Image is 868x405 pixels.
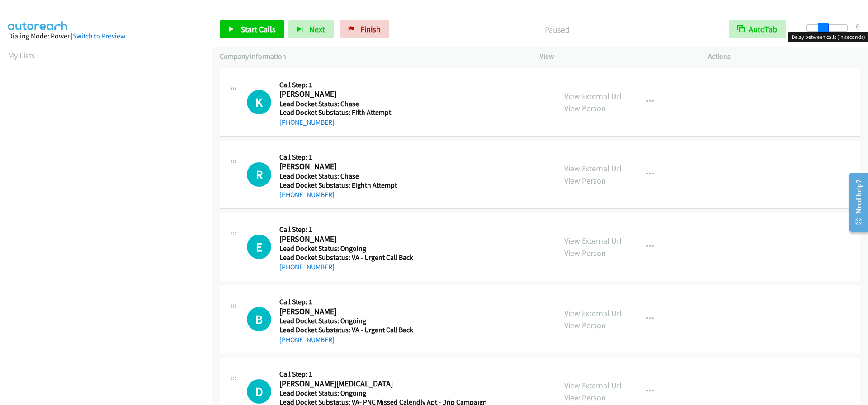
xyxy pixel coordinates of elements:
div: Dialing Mode: Power | [8,31,203,42]
span: Next [309,24,325,34]
a: [PHONE_NUMBER] [279,190,335,199]
h1: B [247,307,271,331]
h5: Lead Docket Status: Chase [279,99,484,108]
h5: Call Step: 1 [279,370,487,379]
a: View External Url [564,235,622,246]
div: The call is yet to be attempted [247,162,271,187]
a: Switch to Preview [73,32,125,40]
div: The call is yet to be attempted [247,235,271,259]
h5: Call Step: 1 [279,153,484,162]
p: Company Information [220,51,524,62]
h5: Call Step: 1 [279,225,484,234]
h5: Lead Docket Status: Ongoing [279,389,487,398]
a: View Person [564,103,606,113]
div: The call is yet to be attempted [247,307,271,331]
h5: Call Step: 1 [279,297,484,306]
a: View Person [564,248,606,258]
a: [PHONE_NUMBER] [279,263,335,271]
h1: D [247,379,271,404]
h2: [PERSON_NAME] [279,89,484,99]
a: View External Url [564,308,622,318]
h2: [PERSON_NAME] [279,161,484,172]
div: The call is yet to be attempted [247,90,271,114]
div: 6 [856,20,860,33]
a: View External Url [564,91,622,101]
h5: Lead Docket Substatus: Fifth Attempt [279,108,484,117]
h2: [PERSON_NAME] [279,234,484,245]
h5: Lead Docket Substatus: Eighth Attempt [279,181,484,190]
a: Finish [340,20,389,38]
p: Actions [708,51,860,62]
h1: R [247,162,271,187]
h1: K [247,90,271,114]
h5: Call Step: 1 [279,80,484,89]
h2: [PERSON_NAME][MEDICAL_DATA] [279,379,484,389]
p: View [540,51,692,62]
iframe: Resource Center [842,166,868,238]
button: Next [288,20,334,38]
a: Start Calls [220,20,284,38]
div: The call is yet to be attempted [247,379,271,404]
a: [PHONE_NUMBER] [279,335,335,344]
h5: Lead Docket Substatus: VA - Urgent Call Back [279,325,484,334]
span: Finish [360,24,381,34]
a: View External Url [564,380,622,391]
p: Paused [401,24,712,36]
a: View External Url [564,163,622,174]
h5: Lead Docket Status: Chase [279,172,484,181]
a: [PHONE_NUMBER] [279,118,335,127]
h5: Lead Docket Substatus: VA - Urgent Call Back [279,253,484,262]
h5: Lead Docket Status: Ongoing [279,316,484,325]
h1: E [247,235,271,259]
a: View Person [564,392,606,403]
button: AutoTab [729,20,786,38]
span: Start Calls [241,24,276,34]
a: View Person [564,175,606,186]
h5: Lead Docket Status: Ongoing [279,244,484,253]
a: My Lists [8,50,35,61]
h2: [PERSON_NAME] [279,306,484,317]
a: View Person [564,320,606,330]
